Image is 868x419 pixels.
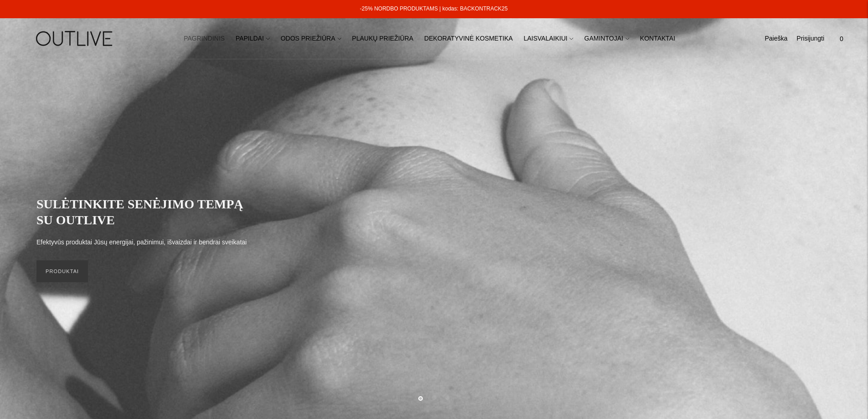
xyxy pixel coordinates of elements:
a: PRODUKTAI [36,260,88,282]
span: 0 [835,32,848,45]
p: Efektyvūs produktai Jūsų energijai, pažinimui, išvaizdai ir bendrai sveikatai [36,237,247,248]
a: LAISVALAIKIUI [524,29,573,49]
a: PAPILDAI [236,29,270,49]
a: GAMINTOJAI [584,29,629,49]
a: Prisijungti [796,29,824,49]
a: ODOS PRIEŽIŪRA [281,29,341,49]
a: PLAUKŲ PRIEŽIŪRA [352,29,414,49]
img: OUTLIVE [18,23,132,54]
a: DEKORATYVINĖ KOSMETIKA [424,29,513,49]
a: Paieška [765,29,787,49]
a: KONTAKTAI [640,29,675,49]
a: -25% NORDBO PRODUKTAMS | kodas: BACKONTRACK25 [360,5,508,12]
button: Move carousel to slide 1 [418,396,423,401]
a: PAGRINDINIS [184,29,225,49]
a: 0 [833,29,850,49]
button: Move carousel to slide 2 [432,395,437,400]
button: Move carousel to slide 3 [445,395,450,400]
h2: SULĖTINKITE SENĖJIMO TEMPĄ SU OUTLIVE [36,196,255,228]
